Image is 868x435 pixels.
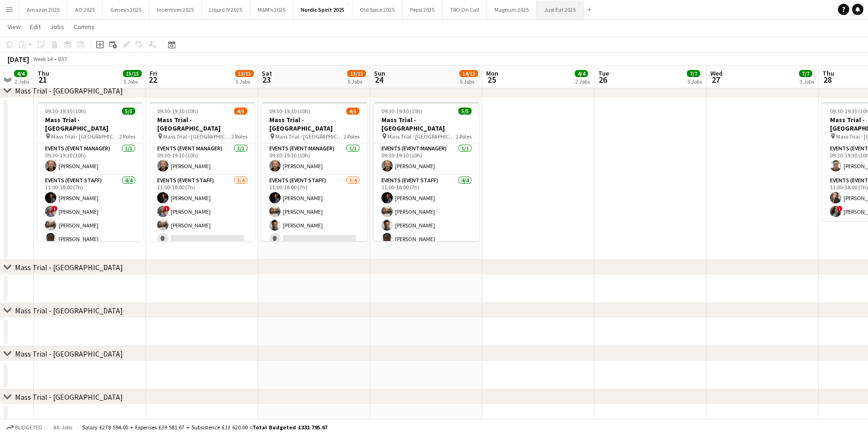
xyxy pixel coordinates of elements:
span: Tue [598,69,609,78]
div: Salary £278 594.00 + Expenses £39 581.67 + Subsistence £13 620.00 = [82,424,327,431]
div: 2 Jobs [15,78,29,85]
span: Mass Trial - [GEOGRAPHIC_DATA] [275,133,343,140]
app-job-card: 09:30-19:30 (10h)4/5Mass Trial - [GEOGRAPHIC_DATA] Mass Trial - [GEOGRAPHIC_DATA]2 RolesEvents (E... [262,102,367,241]
app-job-card: 09:30-19:30 (10h)5/5Mass Trial - [GEOGRAPHIC_DATA] Mass Trial - [GEOGRAPHIC_DATA]2 RolesEvents (E... [38,102,143,241]
span: 13/15 [235,70,254,77]
button: TRO On Call [442,0,487,19]
a: Edit [26,21,45,33]
span: Jobs [50,23,64,31]
span: Mass Trial - [GEOGRAPHIC_DATA] [51,133,119,140]
div: 5 Jobs [348,78,365,85]
app-job-card: 09:30-19:30 (10h)4/5Mass Trial - [GEOGRAPHIC_DATA] Mass Trial - [GEOGRAPHIC_DATA]2 RolesEvents (E... [150,102,255,241]
h3: Mass Trial - [GEOGRAPHIC_DATA] [150,116,255,132]
button: Liquid IV 2025 [202,0,250,19]
span: Edit [30,23,41,31]
span: Budgeted [15,424,42,431]
div: Mass Trial - [GEOGRAPHIC_DATA] [15,263,123,272]
span: 22 [148,74,157,85]
span: All jobs [52,424,74,431]
span: Total Budgeted £331 795.67 [252,424,327,431]
app-card-role: Events (Event Manager)1/109:30-19:30 (10h)[PERSON_NAME] [150,143,255,175]
app-card-role: Events (Event Manager)1/109:30-19:30 (10h)[PERSON_NAME] [374,143,479,175]
div: 5 Jobs [123,78,141,85]
span: View [8,23,21,31]
h3: Mass Trial - [GEOGRAPHIC_DATA] [374,116,479,132]
div: 2 Jobs [575,78,590,85]
div: BST [58,55,68,62]
span: 7/7 [799,70,812,77]
span: ! [164,206,170,211]
div: [DATE] [8,54,29,64]
h3: Mass Trial - [GEOGRAPHIC_DATA] [38,116,143,132]
app-card-role: Events (Event Staff)3/411:00-18:00 (7h)[PERSON_NAME]![PERSON_NAME][PERSON_NAME] [150,175,255,248]
button: Just Eat 2025 [537,0,584,19]
h3: Mass Trial - [GEOGRAPHIC_DATA] [262,116,367,132]
span: 4/4 [14,70,27,77]
span: 09:30-19:30 (10h) [269,108,310,115]
span: 14/15 [459,70,478,77]
button: Nordic Spirit 2025 [293,0,352,19]
div: Mass Trial - [GEOGRAPHIC_DATA] [15,349,123,358]
div: 5 Jobs [460,78,478,85]
div: 3 Jobs [687,78,702,85]
span: Wed [710,69,723,78]
span: 09:30-19:30 (10h) [157,108,198,115]
span: ! [52,206,58,211]
app-card-role: Events (Event Manager)1/109:30-19:30 (10h)[PERSON_NAME] [38,143,143,175]
span: 27 [709,74,723,85]
span: 2 Roles [343,133,359,140]
div: Mass Trial - [GEOGRAPHIC_DATA] [15,306,123,315]
button: Incentives 2025 [149,0,202,19]
span: 09:30-19:30 (10h) [45,108,86,115]
span: 2 Roles [456,133,472,140]
app-card-role: Events (Event Staff)4/411:00-18:00 (7h)[PERSON_NAME][PERSON_NAME][PERSON_NAME][PERSON_NAME] [374,175,479,248]
span: Thu [38,69,49,78]
a: Comms [70,21,99,33]
span: Mon [486,69,498,78]
button: Amazon 2025 [19,0,68,19]
span: 28 [821,74,834,85]
button: AO 2025 [68,0,103,19]
span: 25 [485,74,498,85]
span: 23 [260,74,272,85]
div: Mass Trial - [GEOGRAPHIC_DATA] [15,392,123,402]
span: 21 [36,74,49,85]
span: Week 34 [31,55,54,62]
span: Mass Trial - [GEOGRAPHIC_DATA] [163,133,231,140]
span: 09:30-19:30 (10h) [381,108,422,115]
button: Magnum 2025 [487,0,537,19]
span: Thu [822,69,834,78]
div: 3 Jobs [799,78,814,85]
span: 15/15 [123,70,142,77]
span: 5/5 [458,108,472,115]
app-card-role: Events (Event Manager)1/109:30-19:30 (10h)[PERSON_NAME] [262,143,367,175]
span: Comms [74,23,95,31]
span: 4/4 [575,70,588,77]
span: 2 Roles [119,133,135,140]
button: M&M's 2025 [250,0,293,19]
div: 5 Jobs [236,78,253,85]
span: 5/5 [122,108,135,115]
span: Sun [374,69,385,78]
app-job-card: 09:30-19:30 (10h)5/5Mass Trial - [GEOGRAPHIC_DATA] Mass Trial - [GEOGRAPHIC_DATA]2 RolesEvents (E... [374,102,479,241]
span: Mass Trial - [GEOGRAPHIC_DATA] [388,133,456,140]
span: 4/5 [234,108,247,115]
div: Mass Trial - [GEOGRAPHIC_DATA] [15,86,123,95]
span: 24 [373,74,385,85]
span: 26 [597,74,609,85]
a: Jobs [46,21,68,33]
button: Budgeted [5,422,44,433]
span: Fri [150,69,157,78]
button: Old Spice 2025 [352,0,403,19]
button: Pepsi 2025 [403,0,442,19]
span: 2 Roles [231,133,247,140]
span: Sat [262,69,272,78]
button: Genesis 2025 [103,0,149,19]
span: ! [837,206,843,211]
span: 13/15 [347,70,366,77]
span: 7/7 [687,70,700,77]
